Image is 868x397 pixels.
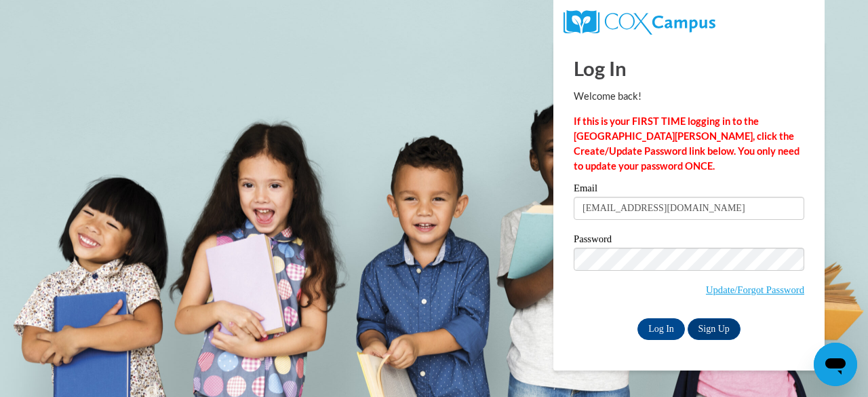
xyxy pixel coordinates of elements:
[574,89,804,104] p: Welcome back!
[706,284,804,295] a: Update/Forgot Password
[574,54,804,82] h1: Log In
[574,234,804,248] label: Password
[574,115,800,172] strong: If this is your FIRST TIME logging in to the [GEOGRAPHIC_DATA][PERSON_NAME], click the Create/Upd...
[688,318,741,340] a: Sign Up
[574,183,804,197] label: Email
[564,10,715,35] img: COX Campus
[814,343,857,386] iframe: Button to launch messaging window
[637,318,685,340] input: Log In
